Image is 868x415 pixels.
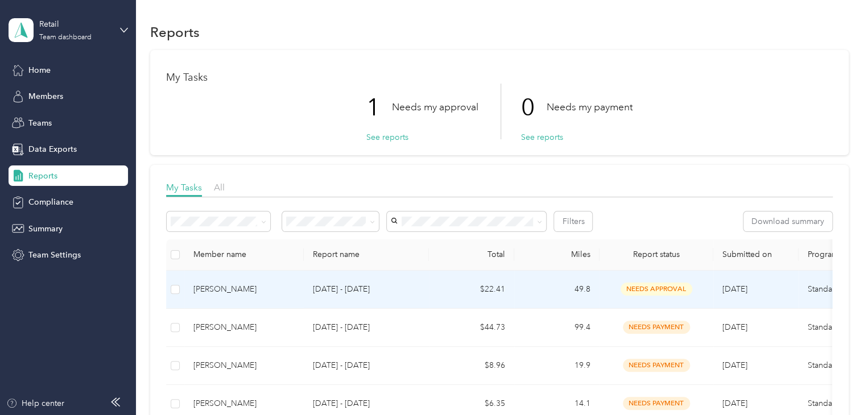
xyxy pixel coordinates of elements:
[193,359,295,372] div: [PERSON_NAME]
[193,397,295,410] div: [PERSON_NAME]
[28,143,77,155] span: Data Exports
[39,34,92,41] div: Team dashboard
[429,347,514,385] td: $8.96
[621,283,692,296] span: needs approval
[150,26,200,38] h1: Reports
[743,211,832,231] button: Download summary
[722,399,747,408] span: [DATE]
[28,196,73,208] span: Compliance
[28,249,81,261] span: Team Settings
[521,84,547,131] p: 0
[609,250,704,259] span: Report status
[429,309,514,347] td: $44.73
[28,117,52,129] span: Teams
[722,322,747,332] span: [DATE]
[438,250,505,259] div: Total
[722,360,747,370] span: [DATE]
[304,239,429,271] th: Report name
[514,347,600,385] td: 19.9
[28,90,63,102] span: Members
[39,18,110,30] div: Retail
[554,211,592,231] button: Filters
[514,309,600,347] td: 99.4
[313,283,420,296] p: [DATE] - [DATE]
[623,359,690,372] span: needs payment
[713,239,799,271] th: Submitted on
[523,250,590,259] div: Miles
[28,64,51,76] span: Home
[166,72,833,84] h1: My Tasks
[28,223,63,235] span: Summary
[392,100,478,114] p: Needs my approval
[313,359,420,372] p: [DATE] - [DATE]
[804,351,868,415] iframe: Everlance-gr Chat Button Frame
[313,321,420,334] p: [DATE] - [DATE]
[429,271,514,309] td: $22.41
[514,271,600,309] td: 49.8
[193,321,295,334] div: [PERSON_NAME]
[6,397,64,409] button: Help center
[547,100,633,114] p: Needs my payment
[722,284,747,294] span: [DATE]
[366,84,392,131] p: 1
[214,182,225,193] span: All
[623,397,690,410] span: needs payment
[313,397,420,410] p: [DATE] - [DATE]
[193,283,295,296] div: [PERSON_NAME]
[166,182,202,193] span: My Tasks
[184,239,304,271] th: Member name
[623,321,690,334] span: needs payment
[366,131,408,143] button: See reports
[28,170,57,182] span: Reports
[521,131,563,143] button: See reports
[193,250,295,259] div: Member name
